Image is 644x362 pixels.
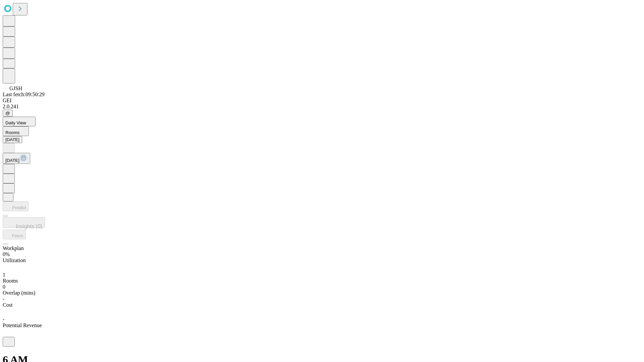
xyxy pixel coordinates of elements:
button: Insights (0) [3,217,45,228]
span: [DATE] [5,158,19,163]
button: Predict [3,201,29,211]
span: 1 [3,272,5,278]
div: GEI [3,98,641,104]
span: - [3,296,4,302]
span: Last fetch: 09:50:29 [3,92,45,97]
span: @ [5,111,10,116]
button: [DATE] [3,153,30,164]
span: Daily View [5,120,26,125]
button: [DATE] [3,136,22,143]
span: Utilization [3,257,25,263]
span: GJSH [9,85,22,91]
span: 0% [3,251,10,257]
button: Fetch [3,230,26,239]
span: - [3,316,4,322]
button: Rooms [3,126,29,136]
span: Cost [3,302,12,308]
button: Daily View [3,117,36,126]
button: @ [3,110,13,117]
span: Overlap (mins) [3,290,35,296]
span: Rooms [3,278,18,284]
span: Insights (0) [16,224,42,229]
span: Workplan [3,245,24,251]
span: 0 [3,284,5,290]
span: Rooms [5,130,19,135]
div: 2.0.241 [3,104,641,110]
span: Potential Revenue [3,322,42,328]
